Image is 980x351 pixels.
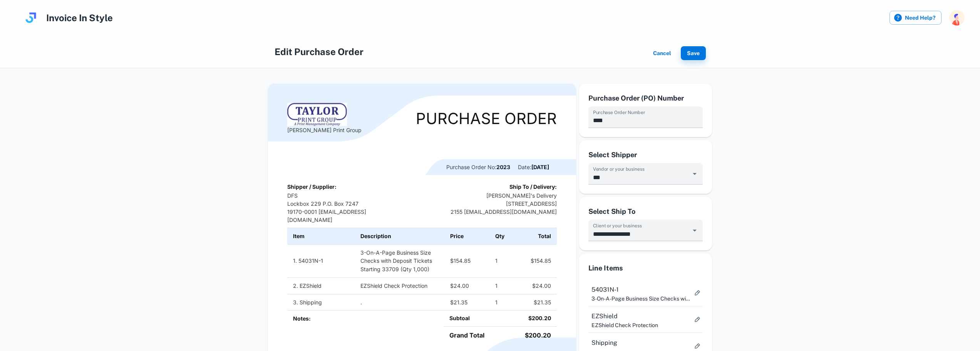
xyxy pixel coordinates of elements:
span: EZShield [591,312,690,321]
div: Purchase Order (PO) Number [588,93,703,103]
th: Description [355,228,444,245]
th: Price [444,228,489,245]
b: Notes: [293,315,311,322]
button: Open [689,168,700,179]
div: Select Shipper [588,149,703,160]
td: . [355,294,444,311]
td: EZShield Check Protection [355,277,444,294]
button: more [690,286,704,300]
p: DFS Lockbox 229 P.O. Box 7247 19170-0001 [EMAIL_ADDRESS][DOMAIN_NAME] [287,191,395,224]
span: 54031N-1 [591,285,690,294]
td: Subtoal [444,310,498,326]
td: $200.20 [498,326,557,344]
td: 1 [489,244,512,277]
td: 2. EZShield [287,277,355,294]
td: $154.85 [444,244,489,277]
button: Save [681,46,706,60]
td: $154.85 [512,244,557,277]
th: Item [287,228,355,245]
b: Shipper / Supplier: [287,183,337,190]
td: $200.20 [498,310,557,326]
td: 3-On-A-Page Business Size Checks with Deposit Tickets Starting 33709 (Qty 1,000) [355,244,444,277]
label: Purchase Order Number [593,109,645,116]
span: Shipping [591,338,690,348]
div: Select Ship To [588,206,703,217]
td: $24.00 [512,277,557,294]
td: Grand Total [444,326,498,344]
div: Line Items [588,263,703,274]
h4: Edit Purchase Order [275,45,364,59]
td: $24.00 [444,277,489,294]
th: Total [512,228,557,245]
img: Logo [287,103,347,126]
b: Ship To / Delivery: [509,183,557,190]
td: 3. Shipping [287,294,355,311]
td: 1 [489,294,512,311]
img: logo.svg [23,10,39,25]
img: photoURL [949,10,965,25]
h4: Invoice In Style [46,11,113,25]
div: [PERSON_NAME] Print Group [287,103,362,134]
button: more [690,312,704,326]
button: Cancel [650,46,675,60]
p: [PERSON_NAME]'s Delivery [STREET_ADDRESS] 2155 [EMAIL_ADDRESS][DOMAIN_NAME] [451,191,557,216]
label: Client or your business [593,222,642,229]
td: $21.35 [512,294,557,311]
p: 3-On-A-Page Business Size Checks with Deposit Tickets Starting 33709 (Qty 1,000) [591,294,690,303]
div: EZShieldEZShield Check Protectionmore [588,306,703,333]
div: Purchase Order [416,111,557,126]
td: 1. 54031N-1 [287,244,355,277]
th: Qty [489,228,512,245]
td: $21.35 [444,294,489,311]
label: Need Help? [890,11,941,25]
td: 1 [489,277,512,294]
label: Vendor or your business [593,166,645,172]
div: 54031N-13-On-A-Page Business Size Checks with Deposit Tickets Starting 33709 (Qty 1,000)more [588,280,703,306]
p: EZShield Check Protection [591,321,690,329]
button: Open [689,225,700,236]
